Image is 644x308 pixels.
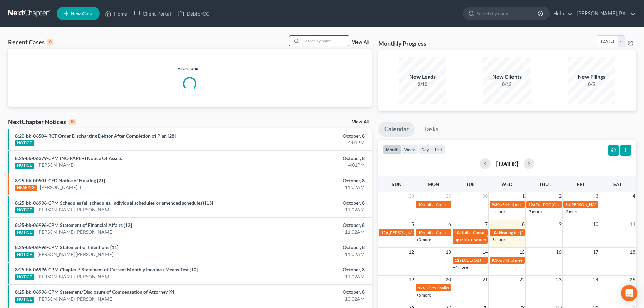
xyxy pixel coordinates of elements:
a: +6 more [416,292,431,298]
div: NextChapter Notices [8,118,76,126]
div: 0/15 [483,81,531,88]
span: Initial Consultation [462,230,496,235]
a: Tasks [418,122,445,137]
div: October, 8 [253,289,365,295]
div: 11:02AM [253,229,365,235]
div: NOTICE [15,230,34,236]
span: 13 [445,248,452,256]
div: NOTICE [15,207,34,213]
a: Home [102,7,130,20]
div: 10 [69,119,76,125]
a: +3 more [490,237,505,242]
div: NOTICE [15,252,34,258]
div: October, 8 [253,244,365,251]
a: +7 more [527,209,542,214]
div: October, 8 [253,222,365,229]
span: Initial Consultation [425,202,459,207]
span: 12a [455,258,461,263]
div: NOTICE [15,163,34,169]
a: 8:25-bk-06996-CPM Statement/Disclosure of Compensation of Attorney [9] [15,289,174,295]
span: 20 [445,276,452,284]
span: Fri [577,181,584,187]
div: 2/10 [399,81,446,88]
a: Client Portal [130,7,174,20]
span: 5 [411,220,415,228]
span: Wed [501,181,512,187]
div: New Filings [568,73,615,81]
span: 9:30a [492,202,502,207]
span: Mon [428,181,439,187]
span: 14 [482,248,488,256]
h2: [DATE] [496,160,518,167]
input: Search by name... [477,7,539,20]
div: New Clients [483,73,531,81]
span: D/L POC (Clay) [536,202,562,207]
input: Search by name... [302,36,349,46]
div: October, 8 [253,266,365,273]
a: [PERSON_NAME], P.A. [573,7,636,20]
span: 10a [418,202,425,207]
span: 11 [629,220,636,228]
span: 12p [381,230,388,235]
span: D/L to OBJ [462,258,481,263]
div: 0 [47,39,53,45]
span: 9:30a [492,258,502,263]
div: NOTICE [15,297,34,303]
div: Recent Cases [8,38,53,46]
span: 24 [592,276,599,284]
span: 341(a) meeting for [PERSON_NAME] [502,258,568,263]
a: +2 more [564,209,578,214]
div: October, 8 [253,177,365,184]
div: 4:01PM [253,162,365,168]
span: 16 [555,248,562,256]
span: Sat [613,181,622,187]
span: New Case [71,11,93,16]
span: 9 [558,220,562,228]
div: 11:02AM [253,206,365,213]
p: Please wait... [8,65,372,72]
a: [PERSON_NAME] [PERSON_NAME] [37,295,113,302]
div: 11:02AM [253,273,365,280]
div: October, 8 [253,199,365,206]
div: NOTICE [15,274,34,280]
span: D/L to Challenge Dischargeability (Clay) [425,285,495,290]
a: 8:25-bk-06379-CPM (NO PAPER) Notice Of Assets [15,155,122,161]
a: +4 more [490,209,505,214]
span: Initial Consultation [460,237,494,242]
button: month [383,145,401,154]
a: [PERSON_NAME] [37,162,75,168]
a: View All [352,120,369,124]
span: 10 [592,220,599,228]
a: [PERSON_NAME] [PERSON_NAME] [37,206,113,213]
a: 8:25-bk-06996-CPM Statement of Financial Affairs [12] [15,222,132,228]
div: October, 8 [253,155,365,162]
a: +4 more [453,265,468,270]
span: [PERSON_NAME]'S SCHEDULE [570,202,626,207]
span: 25 [629,276,636,284]
div: 11:02AM [253,251,365,258]
span: 29 [445,192,452,200]
div: 10:02AM [253,295,365,302]
div: HEARING [15,185,37,191]
div: 0/5 [568,81,615,88]
a: Help [550,7,573,20]
span: 10a [418,230,425,235]
a: [PERSON_NAME] [PERSON_NAME] [37,251,113,258]
span: 3 [595,192,599,200]
div: NOTICE [15,140,34,146]
span: 8 [521,220,525,228]
span: 2 [558,192,562,200]
span: 3p [455,237,459,242]
span: 30 [482,192,488,200]
span: 1 [521,192,525,200]
span: 28 [408,192,415,200]
span: 18 [629,248,636,256]
span: 17 [592,248,599,256]
span: 23 [555,276,562,284]
div: New Leads [399,73,446,81]
span: 10a [455,230,461,235]
span: 12a [528,202,535,207]
span: [PERSON_NAME] Burgers at Elks [389,230,447,235]
div: 11:02AM [253,184,365,191]
span: Hearing for [PERSON_NAME], 3rd and [PERSON_NAME] [499,230,600,235]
